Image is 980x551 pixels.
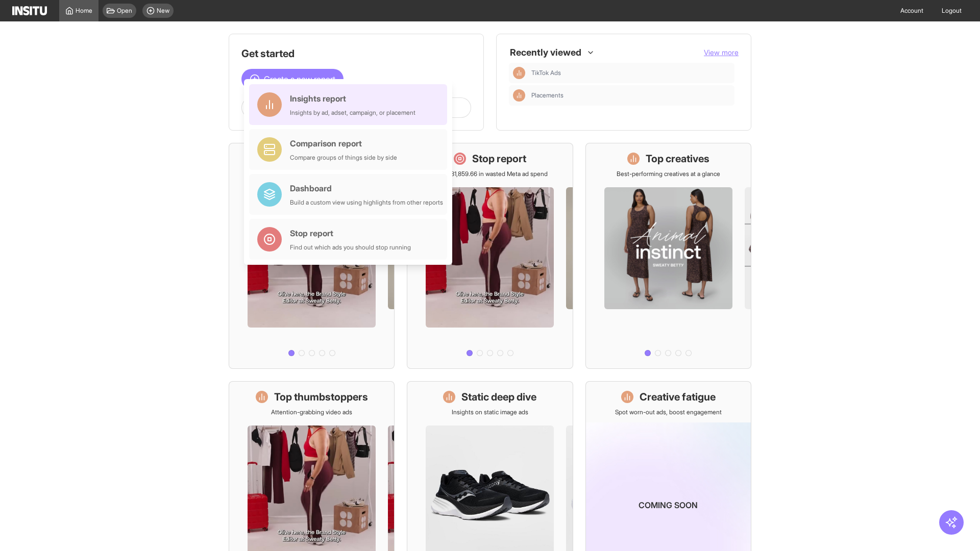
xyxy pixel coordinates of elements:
[157,7,169,15] span: New
[646,152,709,166] h1: Top creatives
[241,69,344,89] button: Create a new report
[531,69,561,77] span: TikTok Ads
[290,198,443,207] div: Build a custom view using highlights from other reports
[704,48,739,57] span: View more
[513,89,525,102] div: Insights
[117,7,132,15] span: Open
[461,390,536,404] h1: Static deep dive
[76,7,92,15] span: Home
[264,73,335,85] span: Create a new report
[12,6,47,15] img: Logo
[704,47,739,58] button: View more
[271,408,352,416] p: Attention-grabbing video ads
[241,46,471,61] h1: Get started
[531,91,730,99] span: Placements
[290,109,415,117] div: Insights by ad, adset, campaign, or placement
[513,67,525,79] div: Insights
[290,137,397,149] div: Comparison report
[290,243,411,252] div: Find out which ads you should stop running
[290,154,397,162] div: Compare groups of things side by side
[617,170,720,178] p: Best-performing creatives at a glance
[472,152,526,166] h1: Stop report
[229,143,395,369] a: What's live nowSee all active ads instantly
[407,143,573,369] a: Stop reportSave £31,859.66 in wasted Meta ad spend
[531,69,730,77] span: TikTok Ads
[290,92,415,105] div: Insights report
[274,390,368,404] h1: Top thumbstoppers
[290,227,411,239] div: Stop report
[452,408,528,416] p: Insights on static image ads
[290,182,443,194] div: Dashboard
[585,143,751,369] a: Top creativesBest-performing creatives at a glance
[531,91,563,99] span: Placements
[432,170,548,178] p: Save £31,859.66 in wasted Meta ad spend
